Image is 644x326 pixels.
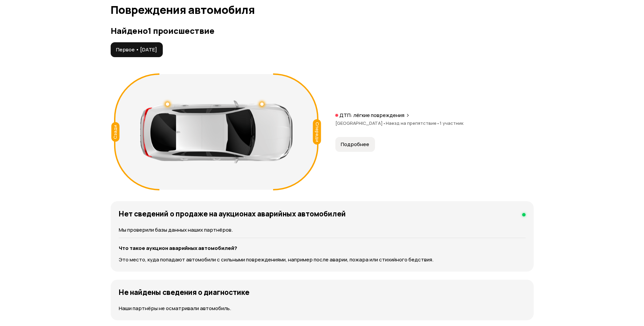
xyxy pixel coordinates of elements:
span: 1 участник [440,120,464,126]
div: Сзади [111,122,119,142]
p: Это место, куда попадают автомобили с сильными повреждениями, например после аварии, пожара или с... [119,256,526,263]
span: Подробнее [341,141,369,148]
p: ДТП: лёгкие повреждения [339,112,404,119]
span: • [437,120,440,126]
h3: Найдено 1 происшествие [111,26,534,36]
div: Спереди [313,119,321,144]
span: Наезд на препятствие [386,120,440,126]
strong: Что такое аукцион аварийных автомобилей? [119,245,237,252]
h1: Повреждения автомобиля [111,4,534,16]
span: • [383,120,386,126]
p: Мы проверили базы данных наших партнёров. [119,226,526,234]
p: Наши партнёры не осматривали автомобиль. [119,305,526,312]
span: [GEOGRAPHIC_DATA] [335,120,386,126]
button: Первое • [DATE] [111,42,163,57]
h4: Нет сведений о продаже на аукционах аварийных автомобилей [119,209,346,218]
h4: Не найдены сведения о диагностике [119,288,249,297]
span: Первое • [DATE] [116,46,157,53]
button: Подробнее [335,137,375,152]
